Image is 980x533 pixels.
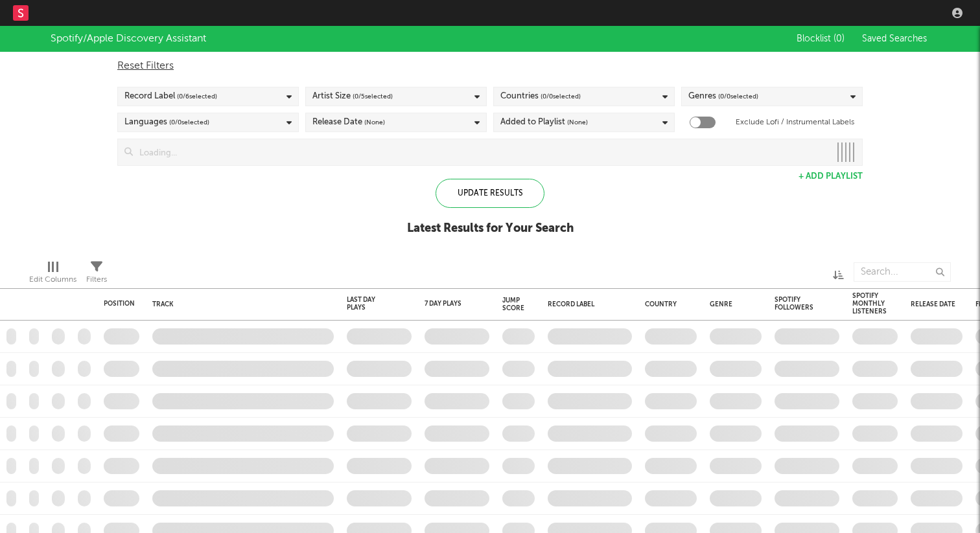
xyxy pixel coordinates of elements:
[858,34,929,44] button: Saved Searches
[500,89,581,104] div: Countries
[502,297,524,312] div: Jump Score
[854,262,951,282] input: Search...
[29,256,76,293] div: Edit Columns
[86,256,107,293] div: Filters
[852,292,887,315] div: Spotify Monthly Listeners
[86,272,107,288] div: Filters
[117,58,863,74] div: Reset Filters
[710,301,755,308] div: Genre
[124,115,209,130] div: Languages
[645,301,690,308] div: Country
[862,34,929,43] span: Saved Searches
[152,301,327,308] div: Track
[133,139,830,165] input: Loading...
[407,221,574,236] div: Latest Results for Your Search
[312,115,385,130] div: Release Date
[353,89,393,104] span: ( 0 / 5 selected)
[775,296,820,312] div: Spotify Followers
[347,296,392,312] div: Last Day Plays
[834,34,845,43] span: ( 0 )
[718,89,758,104] span: ( 0 / 0 selected)
[797,34,845,43] span: Blocklist
[29,272,76,288] div: Edit Columns
[312,89,393,104] div: Artist Size
[436,179,544,208] div: Update Results
[911,301,956,308] div: Release Date
[736,115,854,130] label: Exclude Lofi / Instrumental Labels
[688,89,758,104] div: Genres
[169,115,209,130] span: ( 0 / 0 selected)
[104,300,135,308] div: Position
[425,300,470,308] div: 7 Day Plays
[177,89,217,104] span: ( 0 / 6 selected)
[567,115,588,130] span: (None)
[124,89,217,104] div: Record Label
[51,31,206,47] div: Spotify/Apple Discovery Assistant
[500,115,588,130] div: Added to Playlist
[548,301,625,308] div: Record Label
[541,89,581,104] span: ( 0 / 0 selected)
[799,172,863,181] button: + Add Playlist
[364,115,385,130] span: (None)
